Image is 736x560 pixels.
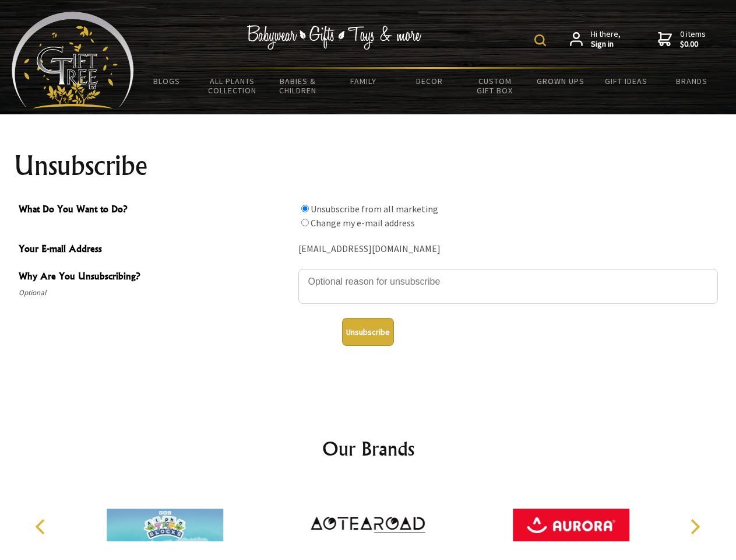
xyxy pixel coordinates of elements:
strong: $0.00 [680,39,706,50]
a: BLOGS [134,69,200,93]
span: Hi there, [591,29,621,50]
a: Family [331,69,397,93]
img: product search [534,34,546,46]
a: Babies & Children [265,69,331,103]
input: What Do You Want to Do? [301,219,309,226]
textarea: Why Are You Unsubscribing? [298,269,718,304]
span: Your E-mail Address [19,242,293,258]
label: Change my e-mail address [311,217,415,229]
a: Custom Gift Box [462,69,528,103]
span: Optional [19,286,293,300]
img: Babyware - Gifts - Toys and more... [12,12,134,108]
a: Grown Ups [527,69,593,93]
a: Brands [659,69,725,93]
h2: Our Brands [23,435,713,463]
img: Babywear - Gifts - Toys & more [247,25,422,50]
div: [EMAIL_ADDRESS][DOMAIN_NAME] [298,240,718,258]
a: Decor [396,69,462,93]
button: Next [682,514,707,540]
a: All Plants Collection [200,69,266,103]
a: 0 items$0.00 [658,29,706,50]
input: What Do You Want to Do? [301,205,309,212]
span: What Do You Want to Do? [19,202,293,219]
button: Unsubscribe [342,318,394,346]
a: Gift Ideas [593,69,659,93]
span: Why Are You Unsubscribing? [19,269,293,286]
label: Unsubscribe from all marketing [311,203,438,215]
h1: Unsubscribe [14,152,723,180]
span: 0 items [680,29,706,50]
a: Hi there,Sign in [570,29,621,50]
strong: Sign in [591,39,621,50]
button: Previous [29,514,55,540]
